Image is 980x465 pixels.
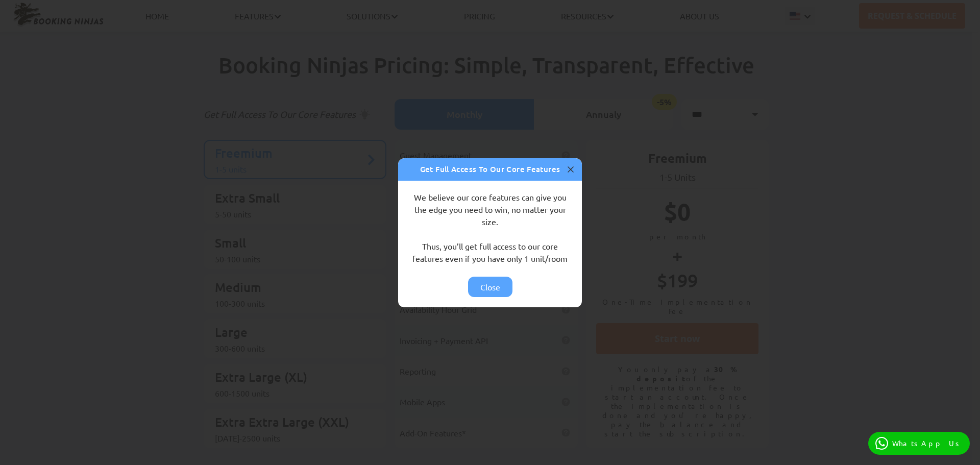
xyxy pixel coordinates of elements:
p: We believe our core features can give you the edge you need to win, no matter your size. [411,191,569,228]
a: WhatsApp Us [868,432,970,455]
p: WhatsApp Us [892,439,963,448]
a: Close [468,277,512,297]
p: Get Full Access To Our Core Features [420,163,560,175]
p: Thus, you’ll get full access to our core features even if you have only 1 unit/room [411,240,569,264]
button: Close [559,158,582,181]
